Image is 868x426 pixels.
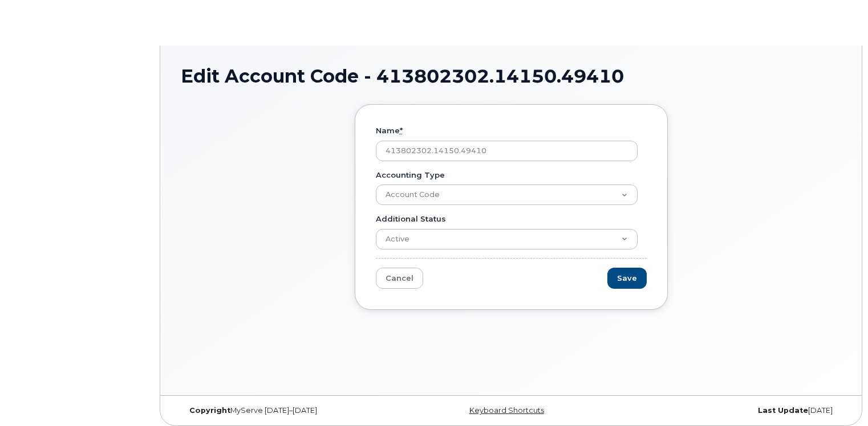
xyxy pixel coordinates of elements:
[469,406,544,415] a: Keyboard Shortcuts
[181,66,841,86] h1: Edit Account Code - 413802302.14150.49410
[376,268,423,289] a: Cancel
[181,406,401,415] div: MyServe [DATE]–[DATE]
[376,125,403,136] label: Name
[376,170,445,181] label: Accounting Type
[621,406,841,415] div: [DATE]
[758,406,808,415] strong: Last Update
[376,214,446,224] label: Additional Status
[189,406,230,415] strong: Copyright
[607,268,647,289] input: Save
[400,126,403,135] abbr: required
